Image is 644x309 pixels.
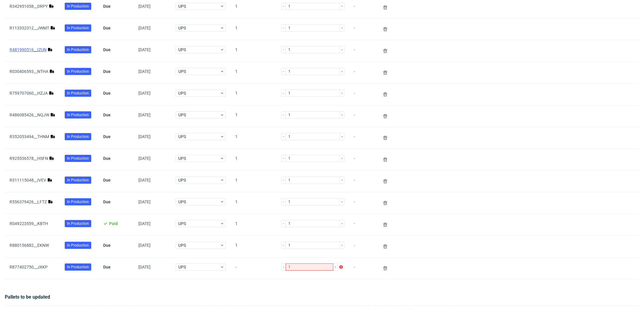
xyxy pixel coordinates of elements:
span: [DATE] [138,91,151,96]
a: R877402750__JXKP [10,265,48,269]
a: R486085426__NQJW [10,113,49,117]
a: R880156882__EKNW [10,243,49,248]
span: [DATE] [138,4,151,9]
span: [DATE] [138,26,151,30]
span: In Production [67,199,89,205]
span: UPS [178,177,220,183]
a: R342951058__DRPY [10,4,48,9]
span: UPS [178,221,220,227]
span: [DATE] [138,113,151,117]
span: UPS [178,25,220,31]
span: UPS [178,112,220,118]
span: 1 [235,221,272,228]
span: 1 [235,113,272,120]
span: In Production [67,90,89,96]
a: R113332312__JWMT [10,26,49,30]
span: 1 [235,91,272,98]
span: 1 [235,47,272,54]
span: - [354,91,372,98]
span: 1 [235,199,272,207]
span: 1 [235,4,272,11]
span: In Production [67,112,89,118]
span: [DATE] [138,134,151,139]
span: Due [103,69,111,74]
span: - [354,243,372,250]
a: R759707060__HZJA [10,91,48,96]
div: Pallets to be updated [5,294,639,305]
span: 1 [235,156,272,163]
span: Due [103,47,111,52]
span: In Production [67,4,89,9]
span: In Production [67,25,89,31]
a: R311115048__IVEV [10,178,46,182]
a: R481990516__IZUN [10,47,47,52]
span: In Production [67,177,89,183]
a: R049223559__KBTH [10,221,48,226]
span: In Production [67,47,89,52]
span: 1 [235,243,272,250]
span: [DATE] [138,199,151,204]
span: Due [103,134,111,139]
span: In Production [67,156,89,161]
span: UPS [178,68,220,74]
span: [DATE] [138,243,151,248]
span: [DATE] [138,47,151,52]
span: - [354,26,372,33]
a: R925536578__HSFN [10,156,48,161]
span: UPS [178,90,220,96]
span: 1 [235,69,272,76]
span: - [354,265,372,272]
span: - [354,156,372,163]
span: UPS [178,155,220,161]
span: UPS [178,3,220,9]
span: Due [103,199,111,204]
span: - [354,113,372,120]
span: 1 [235,178,272,185]
span: UPS [178,242,220,248]
span: In Production [67,243,89,248]
span: [DATE] [138,69,151,74]
span: In Production [67,221,89,226]
span: 1 [235,26,272,33]
span: - [354,178,372,185]
span: In Production [67,69,89,74]
span: [DATE] [138,265,151,269]
span: - [235,265,272,272]
span: Due [103,243,111,248]
a: R352053494__THNM [10,134,49,139]
span: [DATE] [138,156,151,161]
span: In Production [67,264,89,270]
span: UPS [178,199,220,205]
span: - [354,134,372,141]
span: [DATE] [138,221,151,226]
span: - [354,221,372,228]
span: Due [103,26,111,30]
span: - [354,69,372,76]
span: In Production [67,134,89,139]
span: Paid [109,221,118,226]
span: - [354,199,372,207]
a: R556379426__LFTZ [10,199,47,204]
span: UPS [178,134,220,140]
span: Due [103,4,111,9]
span: - [354,4,372,11]
span: Due [103,178,111,182]
span: Due [103,156,111,161]
span: Due [103,91,111,96]
span: Due [103,265,111,269]
span: Due [103,113,111,117]
a: R030406593__NTHA [10,69,48,74]
span: UPS [178,264,220,270]
span: [DATE] [138,178,151,182]
span: - [354,47,372,54]
span: 1 [235,134,272,141]
span: UPS [178,47,220,53]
